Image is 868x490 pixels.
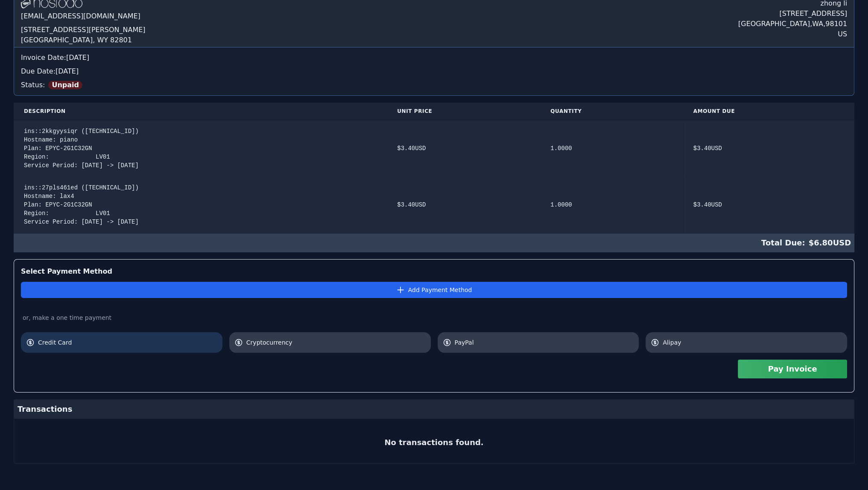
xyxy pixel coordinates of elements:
[246,338,426,347] span: Cryptocurrency
[38,338,217,347] span: Credit Card
[21,313,847,322] div: or, make a one time payment
[738,360,847,378] button: Pay Invoice
[21,35,146,45] div: [GEOGRAPHIC_DATA], WY 82801
[21,266,847,277] div: Select Payment Method
[693,144,844,153] div: $ 3.40 USD
[455,338,634,347] span: PayPal
[21,53,847,63] div: Invoice Date: [DATE]
[21,66,847,77] div: Due Date: [DATE]
[761,237,809,249] span: Total Due:
[21,282,847,298] button: Add Payment Method
[24,127,377,170] div: ins::2kkgyysiqr ([TECHNICAL_ID]) Hostname: piano Plan: EPYC-2G1C32GN Region: LV01 Service Period:...
[14,400,854,419] div: Transactions
[738,19,847,29] div: [GEOGRAPHIC_DATA] , WA , 98101
[384,437,483,449] h2: No transactions found.
[397,201,530,209] div: $ 3.40 USD
[683,103,854,120] th: Amount Due
[387,103,540,120] th: Unit Price
[550,201,672,209] div: 1.0000
[21,77,847,90] div: Status:
[693,201,844,209] div: $ 3.40 USD
[24,183,377,226] div: ins::27pls461ed ([TECHNICAL_ID]) Hostname: lax4 Plan: EPYC-2G1C32GN Region: LV01 Service Period: ...
[21,9,146,25] div: [EMAIL_ADDRESS][DOMAIN_NAME]
[550,144,672,153] div: 1.0000
[738,29,847,39] div: US
[738,9,847,19] div: [STREET_ADDRESS]
[14,233,854,252] div: $ 6.80 USD
[663,338,842,347] span: Alipay
[21,25,146,35] div: [STREET_ADDRESS][PERSON_NAME]
[14,103,387,120] th: Description
[48,81,82,89] span: Unpaid
[540,103,683,120] th: Quantity
[397,144,530,153] div: $ 3.40 USD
